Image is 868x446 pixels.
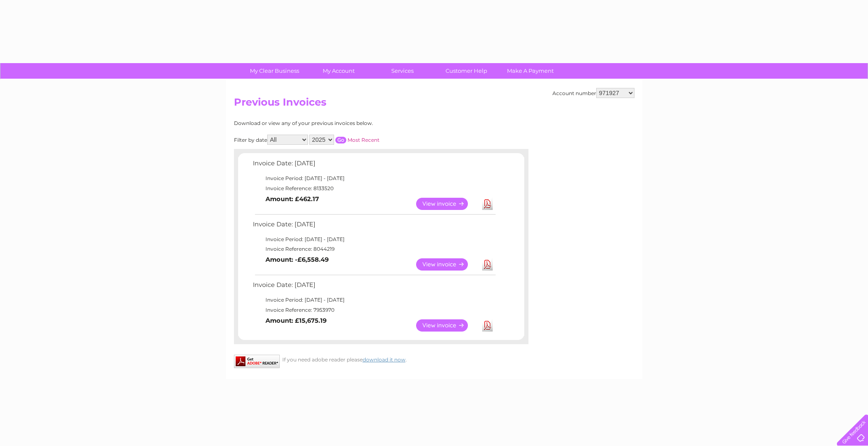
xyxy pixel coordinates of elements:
h2: Previous Invoices [234,96,634,112]
td: Invoice Period: [DATE] - [DATE] [251,173,497,183]
b: Amount: £15,675.19 [265,317,326,324]
div: Account number [552,88,634,98]
td: Invoice Date: [DATE] [251,219,497,234]
a: Download [482,198,493,210]
a: Download [482,319,493,332]
a: Make A Payment [496,63,565,79]
div: Filter by date [234,135,455,145]
a: Services [368,63,437,79]
a: Customer Help [432,63,501,79]
a: download it now [363,356,406,363]
a: View [416,198,478,210]
td: Invoice Date: [DATE] [251,279,497,295]
a: View [416,258,478,271]
a: Most Recent [348,137,380,143]
b: Amount: £462.17 [265,195,319,203]
td: Invoice Reference: 8044219 [251,244,497,254]
td: Invoice Date: [DATE] [251,158,497,173]
a: Download [482,258,493,271]
div: If you need adobe reader please . [234,355,528,363]
td: Invoice Period: [DATE] - [DATE] [251,295,497,305]
a: View [416,319,478,332]
b: Amount: -£6,558.49 [265,256,329,263]
td: Invoice Period: [DATE] - [DATE] [251,234,497,244]
td: Invoice Reference: 7953970 [251,305,497,315]
td: Invoice Reference: 8133520 [251,183,497,194]
a: My Account [304,63,373,79]
a: My Clear Business [240,63,309,79]
div: Download or view any of your previous invoices below. [234,120,455,126]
